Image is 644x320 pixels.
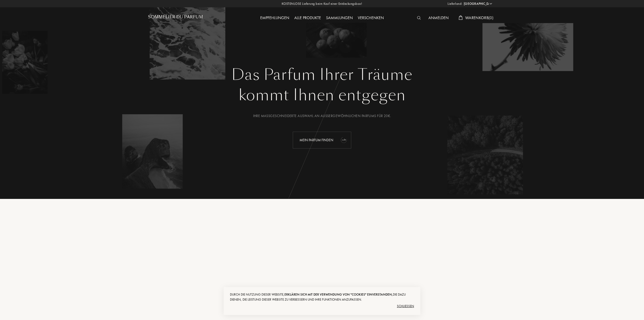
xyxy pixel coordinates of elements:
[148,15,203,19] h1: Sommelier du Parfum
[289,132,355,149] a: Mein Parfum findenanimation
[258,15,292,21] div: Empfehlungen
[293,132,351,149] div: Mein Parfum finden
[459,15,463,20] img: cart_white.svg
[355,15,386,20] a: Verschenken
[152,84,492,106] div: kommt Ihnen entgegen
[426,15,451,21] div: Anmelden
[324,15,355,21] div: Sammlungen
[258,15,292,20] a: Empfehlungen
[339,135,349,145] div: animation
[148,15,203,21] a: Sommelier du Parfum
[426,15,451,20] a: Anmelden
[292,15,324,20] a: Alle Produkte
[417,16,421,20] img: search_icn_white.svg
[152,113,492,119] div: Ihre maßgeschneiderte Auswahl an außergewöhnlichen Parfums für 20€.
[355,15,386,21] div: Verschenken
[448,1,462,6] span: Lieferland:
[292,15,324,21] div: Alle Produkte
[230,302,414,310] div: Schließen
[230,292,414,302] div: Durch die Nutzung dieser Website, die dazu dienen, die Leistung dieser Website zu verbessern und ...
[324,15,355,20] a: Sammlungen
[284,292,393,297] span: erklären sich mit der Verwendung von "Cookies" einverstanden,
[152,66,492,84] h1: Das Parfum Ihrer Träume
[465,15,493,20] span: Warenkorb ( 0 )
